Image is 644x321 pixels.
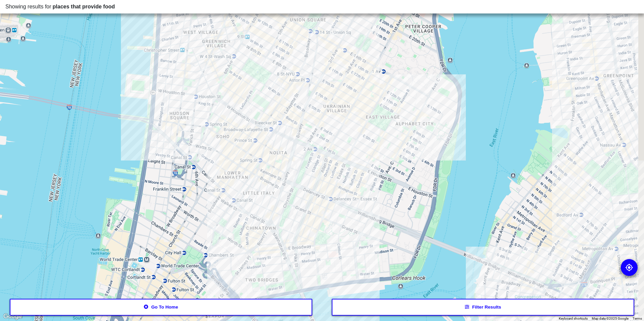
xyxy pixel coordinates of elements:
[625,263,633,272] img: go to my location
[10,299,313,316] button: Go to home
[592,317,629,320] span: Map data ©2025 Google
[332,299,635,316] button: Filter results
[5,3,639,11] div: Showing results for
[559,316,588,321] button: Keyboard shortcuts
[2,312,24,321] a: Open this area in Google Maps (opens a new window)
[2,312,24,321] img: Google
[633,317,642,320] a: Terms (opens in new tab)
[53,4,115,9] span: places that provide food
